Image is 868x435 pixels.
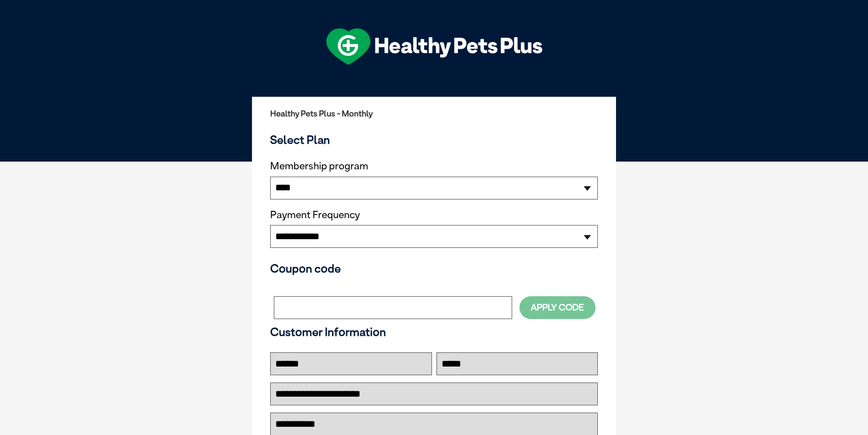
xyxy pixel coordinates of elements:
label: Payment Frequency [270,209,360,221]
img: hpp-logo-landscape-green-white.png [326,28,542,65]
label: Membership program [270,160,598,172]
h3: Coupon code [270,262,598,275]
button: Apply Code [519,296,596,319]
h3: Customer Information [270,325,598,339]
h3: Select Plan [270,133,598,147]
h2: Healthy Pets Plus - Monthly [270,109,598,118]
